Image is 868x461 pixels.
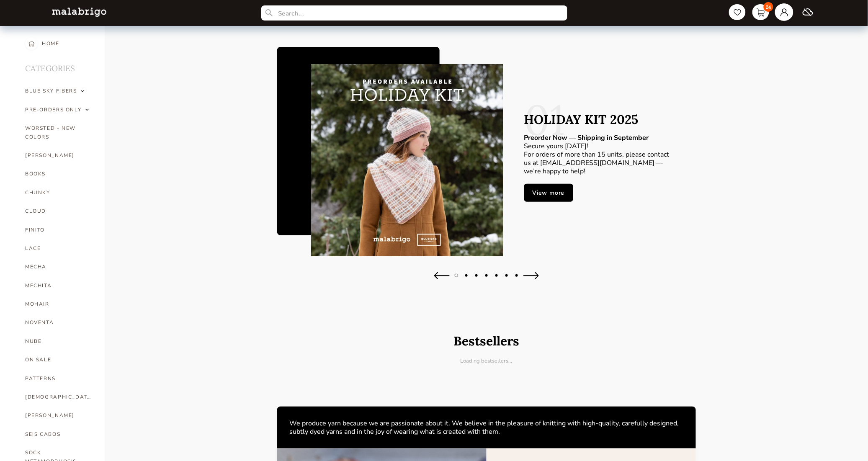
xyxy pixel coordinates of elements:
[453,333,519,349] h1: Bestsellers
[28,37,35,50] img: home-nav-btn.c16b0172.svg
[81,87,84,95] img: group-arrow.5ec7036b.svg
[25,183,92,202] a: CHUNKY
[752,4,769,20] a: 24
[25,106,81,114] div: PRE-ORDERS ONLY
[524,142,675,150] p: Secure yours [DATE]!
[85,106,89,114] img: group-arrow.5ec7036b.svg
[524,111,639,127] h1: HOLIDAY KIT 2025
[25,87,77,95] div: BLUE SKY FIBERS
[25,295,92,313] a: MOHAIR
[25,202,92,220] a: CLOUD
[25,221,92,239] a: FINITO
[25,146,92,165] a: [PERSON_NAME]
[524,133,649,142] strong: Preorder Now — Shipping in September
[25,313,92,332] a: NOVENTA
[290,419,683,436] p: We produce yarn because we are passionate about it. We believe in the pleasure of knitting with h...
[311,55,503,265] img: 8B6406E3-80B5-481B-A51D-020102F1F7AD.jpg
[764,2,773,12] span: 24
[25,350,92,369] a: ON SALE
[25,332,92,350] a: NUBE
[25,406,92,425] a: [PERSON_NAME]
[25,388,92,406] a: [DEMOGRAPHIC_DATA]
[52,8,106,16] img: L5WsItTXhTFtyxb3tkNoXNspfcfOAAWlbXYcuBTUg0FA22wzaAJ6kXiYLTb6coiuTfQf1mE2HwVko7IAAAAASUVORK5CYII=
[461,357,513,365] p: Loading bestsellers...
[25,119,92,146] a: WORSTED - NEW COLORS
[261,5,567,21] input: Search...
[25,276,92,295] a: MECHITA
[42,34,59,53] div: HOME
[524,150,675,175] p: For orders of more than 15 units, please contact us at [EMAIL_ADDRESS][DOMAIN_NAME] — we’re happy...
[25,53,92,82] h2: CATEGORIES
[524,184,573,202] a: View more
[25,369,92,388] a: PATTERNS
[25,165,92,183] a: BOOKS
[25,258,92,276] a: MECHA
[25,239,92,258] a: LACE
[25,425,92,443] a: SEIS CABOS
